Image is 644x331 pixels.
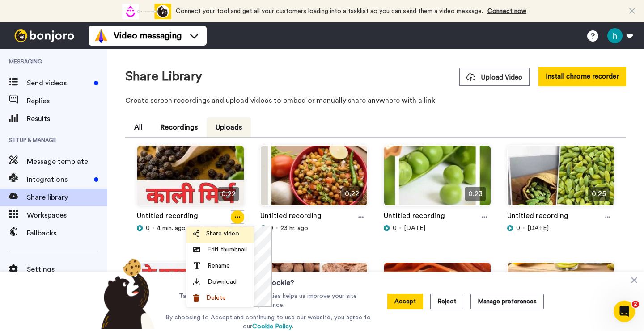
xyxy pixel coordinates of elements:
span: 0 [269,224,273,233]
p: Create screen recordings and upload videos to embed or manually share anywhere with a link [125,95,626,106]
button: Accept [387,294,423,309]
img: ce2fe1e3-ec4d-4502-9a1f-a195ecae1ff0_thumbnail_source_1755834648.jpg [137,146,244,213]
button: Uploads [207,117,251,137]
div: 4 min. ago [137,224,244,233]
span: Video messaging [114,29,182,42]
a: Cookie Policy [252,323,292,330]
p: By choosing to Accept and continuing to use our website, you agree to our . [163,313,373,331]
span: Connect your tool and get all your customers loading into a tasklist so you can send them a video... [176,8,483,14]
span: Integrations [27,174,90,185]
img: 1da50113-0521-4bbc-883e-087078c99476_thumbnail_source_1755403597.jpg [261,263,367,330]
span: Results [27,113,107,124]
a: Untitled recording [137,210,198,224]
img: 25cc25fb-d3c2-4d53-9038-dba66b76984c_thumbnail_source_1755575010.jpg [508,146,614,213]
span: 0 [393,224,397,233]
span: Send videos [27,78,90,88]
img: 789ff8fe-37c8-4f39-8878-583b569edc5f_thumbnail_source_1755231644.jpg [508,263,614,330]
span: Rename [208,261,230,270]
div: 23 hr. ago [260,224,368,233]
span: 0:23 [465,187,486,201]
span: Share video [206,229,239,238]
h3: Want a cookie? [242,272,294,288]
span: 0 [146,224,150,233]
div: animation [122,4,171,19]
a: Connect now [487,8,526,14]
div: [DATE] [507,224,614,233]
button: All [125,117,152,137]
span: Upload Video [466,73,522,82]
span: Download [208,277,237,286]
img: 55046e09-a112-40e5-9b07-6ea0863edcbd_thumbnail_source_1755317521.jpg [384,263,491,330]
span: Delete [206,293,226,302]
iframe: Intercom live chat [614,301,635,322]
button: Install chrome recorder [538,67,626,86]
img: bear-with-cookie.png [93,258,159,329]
span: Workspaces [27,210,107,221]
span: 0:22 [218,187,239,201]
span: 2 [632,301,639,308]
span: Edit thumbnail [207,245,247,254]
a: Untitled recording [384,210,445,224]
img: 98f61c2d-ae00-46a7-8904-b059aa6a8f00_thumbnail_source_1755748766.jpg [261,146,367,213]
span: 0:22 [341,187,363,201]
button: Reject [430,294,463,309]
img: vm-color.svg [94,29,108,43]
a: Untitled recording [260,210,322,224]
span: Fallbacks [27,228,107,239]
span: Message template [27,156,107,167]
a: Untitled recording [507,210,568,224]
button: Upload Video [459,68,530,86]
span: Share library [27,192,107,203]
span: 0:25 [588,187,610,201]
span: Settings [27,264,107,275]
h1: Share Library [125,70,202,84]
p: Taking one of our delicious cookies helps us improve your site experience. [163,292,373,310]
div: [DATE] [384,224,491,233]
button: Recordings [152,117,207,137]
button: Manage preferences [470,294,544,309]
img: bj-logo-header-white.svg [11,29,78,42]
span: Replies [27,96,107,106]
span: 0 [516,224,520,233]
img: 2dea985a-d9f3-4b4b-8e43-cec3c93ef4c2_thumbnail_source_1755661682.jpg [384,146,491,213]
